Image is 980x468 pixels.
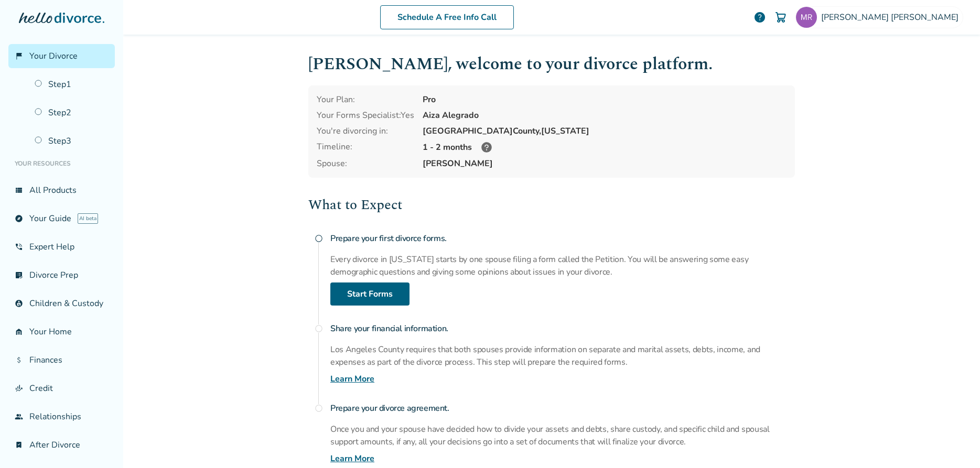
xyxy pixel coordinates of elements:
a: Step3 [28,129,115,153]
a: attach_moneyFinances [8,348,115,372]
a: list_alt_checkDivorce Prep [8,263,115,287]
span: bookmark_check [15,441,23,449]
span: attach_money [15,356,23,364]
h4: Prepare your divorce agreement. [330,398,795,419]
img: Cart [774,11,787,24]
span: list_alt_check [15,271,23,279]
span: radio_button_unchecked [315,234,323,243]
a: help [753,11,766,24]
a: finance_modeCredit [8,376,115,400]
span: radio_button_unchecked [315,404,323,412]
div: You're divorcing in: [317,125,414,137]
span: [PERSON_NAME] [423,158,787,169]
h1: [PERSON_NAME] , welcome to your divorce platform. [308,51,795,77]
span: Your Divorce [29,50,78,62]
a: phone_in_talkExpert Help [8,235,115,259]
span: explore [15,214,23,223]
div: Timeline: [317,141,414,154]
a: Step1 [28,72,115,96]
span: [PERSON_NAME] [PERSON_NAME] [821,12,963,23]
a: groupRelationships [8,405,115,429]
p: Once you and your spouse have decided how to divide your assets and debts, share custody, and spe... [330,423,795,448]
a: garage_homeYour Home [8,320,115,344]
div: Pro [423,94,787,105]
div: 1 - 2 months [423,141,787,154]
span: view_list [15,186,23,194]
a: Learn More [330,373,374,385]
span: AI beta [78,213,98,224]
span: radio_button_unchecked [315,324,323,333]
span: flag_2 [15,52,23,60]
img: morganrusler@gmail.com [796,7,817,28]
span: garage_home [15,328,23,336]
a: Schedule A Free Info Call [380,5,514,29]
a: flag_2Your Divorce [8,44,115,68]
a: account_childChildren & Custody [8,291,115,315]
h2: What to Expect [308,194,795,215]
p: Los Angeles County requires that both spouses provide information on separate and marital assets,... [330,343,795,368]
span: finance_mode [15,384,23,393]
a: view_listAll Products [8,178,115,202]
a: Learn More [330,452,374,465]
p: Every divorce in [US_STATE] starts by one spouse filing a form called the Petition. You will be a... [330,253,795,278]
div: Your Plan: [317,94,414,105]
h4: Prepare your first divorce forms. [330,228,795,249]
li: Your Resources [8,153,115,174]
div: [GEOGRAPHIC_DATA] County, [US_STATE] [423,125,787,137]
a: Start Forms [330,282,410,306]
h4: Share your financial information. [330,318,795,339]
span: account_child [15,299,23,308]
span: Spouse: [317,158,414,169]
div: Your Forms Specialist: Yes [317,110,414,121]
span: group [15,412,23,421]
a: Step2 [28,101,115,125]
span: phone_in_talk [15,243,23,251]
a: exploreYour GuideAI beta [8,206,115,231]
a: bookmark_checkAfter Divorce [8,433,115,457]
div: Aiza Alegrado [423,110,787,121]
